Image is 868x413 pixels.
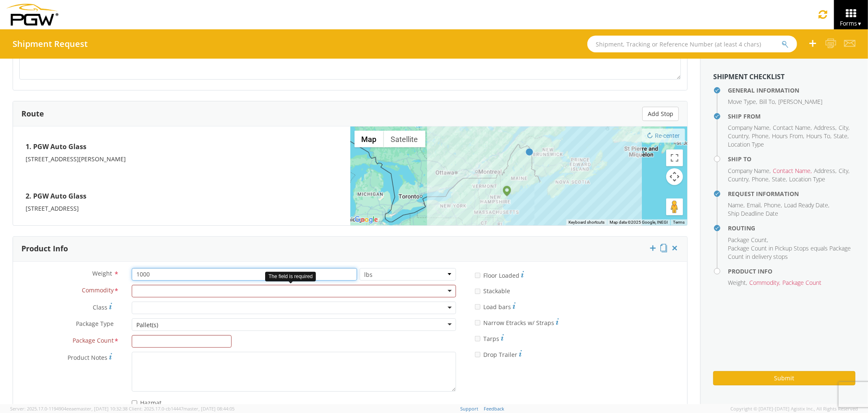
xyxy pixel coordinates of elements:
span: Name [728,201,743,209]
a: Terms [673,220,685,225]
a: Support [461,405,479,412]
button: Submit [713,371,855,385]
a: Open this area in Google Maps (opens a new window) [352,214,380,225]
label: Load bars [475,301,516,311]
span: Company Name [728,124,769,132]
img: pgw-form-logo-1aaa8060b1cc70fad034.png [6,4,58,26]
button: Add Stop [642,107,679,121]
span: Weight [728,279,746,287]
li: , [806,132,832,140]
input: Stackable [475,289,480,294]
span: Forms [840,19,862,27]
h4: Request Information [728,191,855,197]
input: Load bars [475,304,480,310]
li: , [728,132,750,140]
span: Package Count [728,236,767,244]
span: master, [DATE] 10:32:38 [76,405,128,412]
span: Hours To [806,132,830,140]
a: Feedback [484,405,505,412]
button: Keyboard shortcuts [568,219,605,225]
span: [PERSON_NAME] [778,98,822,106]
span: Server: 2025.17.0-1194904eeae [10,405,128,412]
li: , [814,167,837,175]
h4: Shipment Request [13,39,88,49]
span: Map data ©2025 Google, INEGI [610,220,668,225]
img: Google [352,214,380,225]
button: Re-center [642,129,685,143]
button: Show street map [354,131,384,147]
span: Load Ready Date [784,201,828,209]
span: Email [747,201,761,209]
h3: Route [21,110,44,118]
input: Tarps [475,336,480,341]
li: , [747,201,762,209]
li: , [764,201,782,209]
h4: 1. PGW Auto Glass [26,139,338,155]
li: , [773,124,812,132]
span: Contact Name [773,124,811,132]
h4: 2. PGW Auto Glass [26,188,338,204]
input: Hazmat [132,400,137,406]
label: Floor Loaded [475,270,524,280]
h4: General Information [728,87,855,93]
span: Bill To [759,98,775,106]
span: Phone [752,175,769,183]
h4: Product Info [728,268,855,274]
span: Hours From [772,132,803,140]
span: Client: 2025.17.0-cb14447 [129,405,235,412]
label: Narrow Etracks w/ Straps [475,317,559,327]
label: Drop Trailer [475,349,522,359]
span: State [772,175,786,183]
span: Weight [92,269,112,277]
button: Map camera controls [666,168,683,185]
label: Stackable [475,286,512,295]
li: , [834,132,849,140]
li: , [839,124,850,132]
span: State [834,132,847,140]
div: Pallet(s) [136,321,158,329]
span: Location Type [728,140,764,148]
input: Drop Trailer [475,352,480,357]
span: Package Type [76,320,114,329]
h3: Product Info [21,245,68,253]
span: Package Count [73,336,114,346]
li: , [759,98,776,106]
li: , [728,279,747,287]
span: City [839,124,848,132]
li: , [749,279,780,287]
li: , [728,167,771,175]
button: Show satellite imagery [384,131,425,147]
span: Package Count [782,279,821,287]
li: , [839,167,850,175]
strong: Shipment Checklist [713,72,785,81]
li: , [784,201,829,209]
li: , [773,167,812,175]
li: , [728,201,745,209]
span: Class [93,303,107,311]
label: Hazmat [132,398,163,407]
h4: Ship From [728,113,855,119]
span: Commodity [749,279,779,287]
li: , [752,132,770,140]
h4: Routing [728,225,855,231]
span: ▼ [857,20,862,27]
input: Narrow Etracks w/ Straps [475,320,480,325]
span: Package Count in Pickup Stops equals Package Count in delivery stops [728,244,851,261]
span: Location Type [789,175,825,183]
span: Phone [752,132,769,140]
span: master, [DATE] 08:44:05 [183,405,235,412]
label: Tarps [475,333,504,343]
li: , [728,236,768,244]
span: Contact Name [773,167,811,175]
li: , [814,124,837,132]
li: , [772,175,787,183]
span: Country [728,175,748,183]
span: Phone [764,201,781,209]
span: [STREET_ADDRESS][PERSON_NAME] [26,155,126,163]
li: , [752,175,770,183]
span: Commodity [82,286,114,296]
span: Company Name [728,167,769,175]
li: , [772,132,804,140]
span: Product Notes [68,354,107,361]
span: City [839,167,848,175]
